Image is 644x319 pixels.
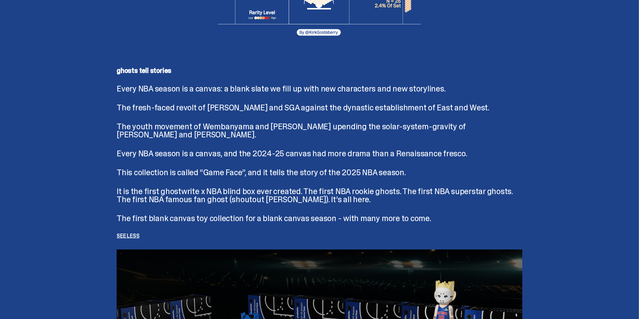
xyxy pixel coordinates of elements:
p: ghosts tell stories [117,67,522,74]
p: The fresh-faced revolt of [PERSON_NAME] and SGA against the dynastic establishment of East and West. [117,104,522,112]
p: The youth movement of Wembanyama and [PERSON_NAME] upending the solar-system-gravity of [PERSON_N... [117,123,522,139]
p: The first blank canvas toy collection for a blank canvas season - with many more to come. [117,214,522,222]
p: See less [117,233,522,239]
p: Every NBA season is a canvas: a blank slate we fill up with new characters and new storylines. [117,85,522,93]
p: Every NBA season is a canvas, and the 2024-25 canvas had more drama than a Renaissance fresco. [117,150,522,158]
p: It is the first ghostwrite x NBA blind box ever created. The first NBA rookie ghosts. The first N... [117,187,522,204]
p: This collection is called “Game Face”, and it tells the story of the 2025 NBA season. [117,168,522,177]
